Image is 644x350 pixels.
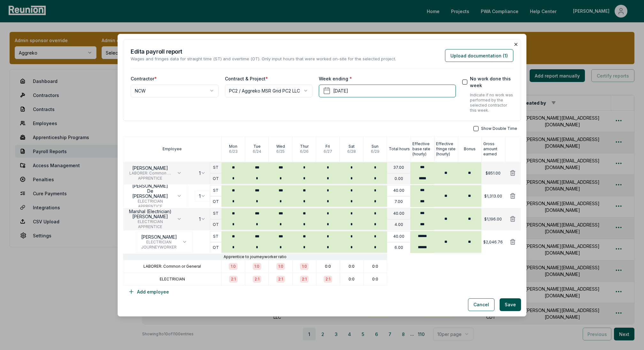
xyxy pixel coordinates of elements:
[213,234,218,239] p: ST
[470,92,513,113] p: Indicate if no work was performed by the selected contractor this week.
[253,144,261,149] p: Tue
[229,149,238,154] p: 6 / 23
[372,276,378,281] p: 0:0
[225,75,268,82] label: Contract & Project
[349,264,355,269] p: 0:0
[395,176,403,181] p: 0.00
[389,146,410,151] p: Total hours
[129,224,172,229] span: APPRENTICE
[319,75,352,82] label: Week ending
[481,126,517,131] span: Show Double Time
[372,264,378,269] p: 0:0
[347,149,356,154] p: 6 / 28
[470,75,513,88] label: No work done this week
[483,141,505,156] p: Gross amount earned
[468,298,494,311] button: Cancel
[395,199,403,204] p: 7.00
[141,244,177,249] span: JOURNEYWORKER
[486,170,501,175] p: $851.00
[141,234,177,239] p: [PERSON_NAME]
[255,277,259,282] p: 2:1
[129,165,172,170] p: [PERSON_NAME]
[129,198,172,204] span: ELECTRICIAN
[324,149,332,154] p: 6 / 27
[131,56,396,62] p: Wages and fringes data for straight time (ST) and overtime (OT). Only input hours that were worke...
[278,277,283,282] p: 2:1
[129,219,172,224] span: ELECTRICIAN
[129,170,172,175] span: LABORER: Common or General
[484,193,502,198] p: $1,313.00
[393,211,404,216] p: 40.00
[371,149,379,154] p: 6 / 29
[395,245,403,250] p: 6.00
[349,144,355,149] p: Sat
[141,239,177,244] span: ELECTRICIAN
[278,264,283,269] p: 1:0
[349,276,355,281] p: 0:0
[231,277,236,282] p: 2:1
[372,144,379,149] p: Sun
[131,47,396,56] h2: Edit a payroll report
[224,254,287,259] p: Apprentice to journeyworker ratio
[131,75,157,82] label: Contractor
[326,277,330,282] p: 2:1
[123,285,174,298] button: Add employee
[464,146,476,151] p: Bonus
[163,146,182,151] p: Employee
[129,183,172,198] p: [PERSON_NAME] De [PERSON_NAME]
[213,199,219,204] p: OT
[412,141,434,156] p: Effective base rate (hourly)
[143,264,201,269] p: LABORER: Common or General
[213,165,218,170] p: ST
[393,234,404,239] p: 40.00
[483,239,503,244] p: $2,046.76
[254,264,259,269] p: 1:0
[213,188,218,193] p: ST
[276,149,285,154] p: 6 / 25
[300,144,309,149] p: Thur
[395,222,403,227] p: 4.00
[276,144,285,149] p: Wed
[231,264,236,269] p: 1:0
[213,222,219,227] p: OT
[302,277,307,282] p: 2:1
[319,84,456,97] button: [DATE]
[213,245,219,250] p: OT
[129,209,172,219] p: Marshal (Electrician) [PERSON_NAME]
[326,144,330,149] p: Fri
[325,264,331,269] p: 0:0
[484,216,502,221] p: $1,196.00
[160,276,185,281] p: ELECTRICIAN
[300,149,309,154] p: 6 / 26
[436,141,458,156] p: Effective fringe rate (hourly)
[213,211,218,216] p: ST
[129,175,172,181] span: APPRENTICE
[302,264,307,269] p: 1:0
[500,298,521,311] button: Save
[445,49,513,62] button: Upload documentation (1)
[229,144,237,149] p: Mon
[393,165,404,170] p: 37.00
[253,149,261,154] p: 6 / 24
[129,204,172,209] span: APPRENTICE
[213,176,219,181] p: OT
[393,188,404,193] p: 40.00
